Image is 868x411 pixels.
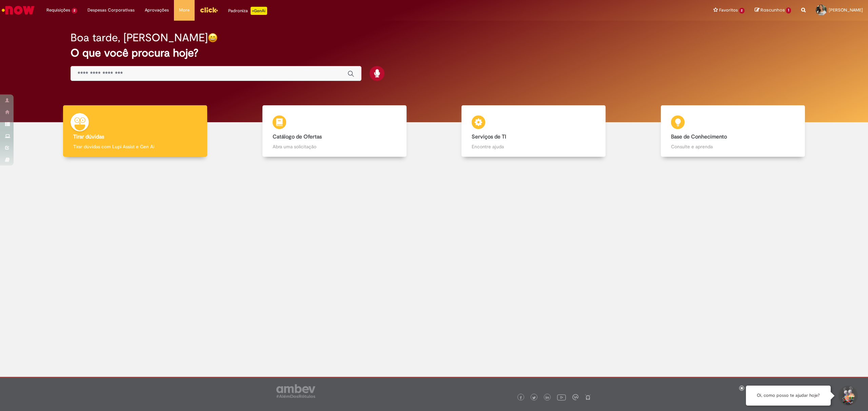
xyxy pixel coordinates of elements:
[87,7,135,14] span: Despesas Corporativas
[786,7,791,14] span: 1
[572,394,578,400] img: logo_footer_workplace.png
[251,7,267,15] p: +GenAi
[235,105,434,157] a: Catálogo de Ofertas Abra uma solicitação
[73,143,197,150] p: Tirar dúvidas com Lupi Assist e Gen Ai
[179,7,190,14] span: More
[273,133,322,140] b: Catálogo de Ofertas
[276,384,315,398] img: logo_footer_ambev_rotulo_gray.png
[73,133,104,140] b: Tirar dúvidas
[1,3,36,17] img: ServiceNow
[472,133,506,140] b: Serviços de TI
[208,33,218,43] img: happy-face.png
[71,47,797,59] h2: O que você procura hoje?
[761,7,785,13] span: Rascunhos
[719,7,738,14] span: Favoritos
[532,396,536,399] img: logo_footer_twitter.png
[633,105,833,157] a: Base de Conhecimento Consulte e aprenda
[71,32,208,44] h2: Boa tarde, [PERSON_NAME]
[200,5,218,15] img: click_logo_yellow_360x200.png
[36,105,235,157] a: Tirar dúvidas Tirar dúvidas com Lupi Assist e Gen Ai
[557,393,566,402] img: logo_footer_youtube.png
[46,7,70,14] span: Requisições
[671,133,727,140] b: Base de Conhecimento
[585,394,591,400] img: logo_footer_naosei.png
[273,143,396,150] p: Abra uma solicitação
[72,8,77,14] span: 2
[671,143,795,150] p: Consulte e aprenda
[145,7,169,14] span: Aprovações
[472,143,595,150] p: Encontre ajuda
[519,396,522,399] img: logo_footer_facebook.png
[546,396,549,400] img: logo_footer_linkedin.png
[228,7,267,15] div: Padroniza
[829,7,863,13] span: [PERSON_NAME]
[739,8,745,14] span: 2
[434,105,633,157] a: Serviços de TI Encontre ajuda
[837,386,858,406] button: Iniciar Conversa de Suporte
[755,7,791,14] a: Rascunhos
[746,386,831,406] div: Oi, como posso te ajudar hoje?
